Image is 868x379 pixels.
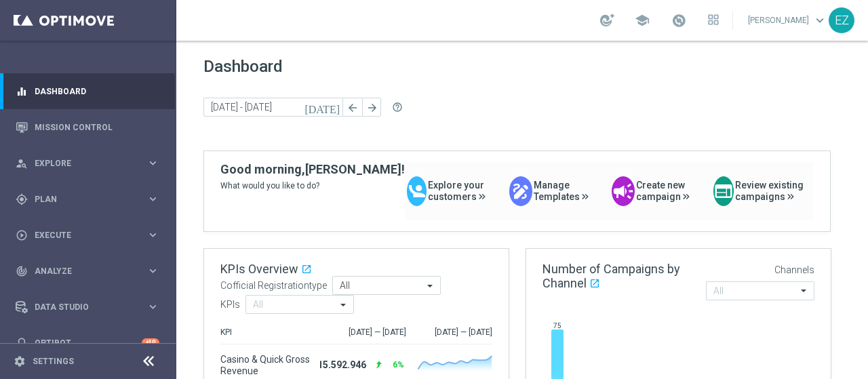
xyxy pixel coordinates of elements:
[16,193,146,205] div: Plan
[16,265,28,277] i: track_changes
[829,7,854,33] div: EZ
[15,302,160,313] button: Data Studio keyboard_arrow_right
[146,264,159,277] i: keyboard_arrow_right
[142,338,159,347] div: +10
[16,229,28,241] i: play_circle_outline
[35,325,142,361] a: Optibot
[15,266,160,277] button: track_changes Analyze keyboard_arrow_right
[747,10,829,31] a: [PERSON_NAME]keyboard_arrow_down
[35,267,146,275] span: Analyze
[35,231,146,239] span: Execute
[15,338,160,348] button: lightbulb Optibot +10
[15,158,160,169] button: person_search Explore keyboard_arrow_right
[35,303,146,311] span: Data Studio
[16,109,159,145] div: Mission Control
[15,194,160,205] button: gps_fixed Plan keyboard_arrow_right
[16,325,159,361] div: Optibot
[15,122,160,133] button: Mission Control
[635,13,650,28] span: school
[146,300,159,313] i: keyboard_arrow_right
[33,357,74,365] a: Settings
[16,265,146,277] div: Analyze
[15,86,160,97] button: equalizer Dashboard
[14,355,26,367] i: settings
[146,157,159,169] i: keyboard_arrow_right
[146,228,159,241] i: keyboard_arrow_right
[812,13,827,28] span: keyboard_arrow_down
[16,157,146,169] div: Explore
[35,159,146,167] span: Explore
[35,73,159,109] a: Dashboard
[16,301,146,313] div: Data Studio
[146,193,159,205] i: keyboard_arrow_right
[15,230,160,241] button: play_circle_outline Execute keyboard_arrow_right
[16,337,28,349] i: lightbulb
[16,193,28,205] i: gps_fixed
[16,85,28,98] i: equalizer
[35,195,146,203] span: Plan
[16,73,159,109] div: Dashboard
[16,157,28,169] i: person_search
[35,109,159,145] a: Mission Control
[16,229,146,241] div: Execute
